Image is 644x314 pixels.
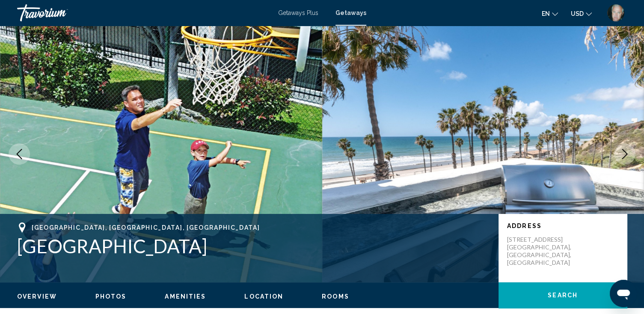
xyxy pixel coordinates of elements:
[244,293,283,300] button: Location
[95,293,127,300] button: Photos
[605,4,627,22] button: User Menu
[278,9,318,16] a: Getaways Plus
[165,293,206,300] span: Amenities
[542,7,558,20] button: Change language
[335,9,366,16] a: Getaways
[17,293,57,300] button: Overview
[9,143,30,165] button: Previous image
[32,224,260,231] span: [GEOGRAPHIC_DATA], [GEOGRAPHIC_DATA], [GEOGRAPHIC_DATA]
[322,293,349,300] button: Rooms
[17,235,490,257] h1: [GEOGRAPHIC_DATA]
[17,293,57,300] span: Overview
[244,293,283,300] span: Location
[507,222,618,229] p: Address
[610,280,637,307] iframe: Button to launch messaging window
[165,293,206,300] button: Amenities
[499,282,627,308] button: Search
[507,236,576,267] p: [STREET_ADDRESS] [GEOGRAPHIC_DATA], [GEOGRAPHIC_DATA], [GEOGRAPHIC_DATA]
[95,293,127,300] span: Photos
[607,4,624,21] img: Z
[571,10,584,17] span: USD
[571,7,592,20] button: Change currency
[322,293,349,300] span: Rooms
[548,292,578,299] span: Search
[614,143,635,165] button: Next image
[17,4,270,21] a: Travorium
[542,10,550,17] span: en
